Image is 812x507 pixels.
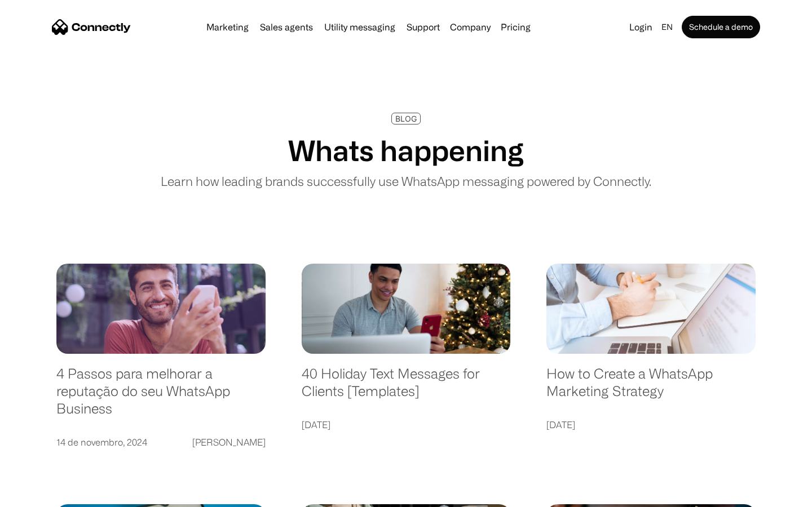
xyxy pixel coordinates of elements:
ul: Language list [23,487,68,503]
div: 14 de novembro, 2024 [56,434,147,450]
div: [PERSON_NAME] [192,434,266,450]
div: [DATE] [302,417,330,433]
a: How to Create a WhatsApp Marketing Strategy [546,365,756,411]
a: 40 Holiday Text Messages for Clients [Templates] [302,365,511,411]
a: Marketing [202,23,253,32]
aside: Language selected: English [11,487,68,503]
h1: Whats happening [288,134,524,167]
p: Learn how leading brands successfully use WhatsApp messaging powered by Connectly. [161,172,651,190]
div: en [661,19,673,35]
a: Sales agents [255,23,317,32]
a: Support [402,23,444,32]
div: [DATE] [546,417,575,433]
div: BLOG [395,114,417,123]
a: Schedule a demo [682,16,760,38]
a: Utility messaging [320,23,400,32]
a: Pricing [496,23,535,32]
a: Login [625,19,657,35]
a: 4 Passos para melhorar a reputação do seu WhatsApp Business [56,365,266,428]
div: Company [450,19,491,35]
